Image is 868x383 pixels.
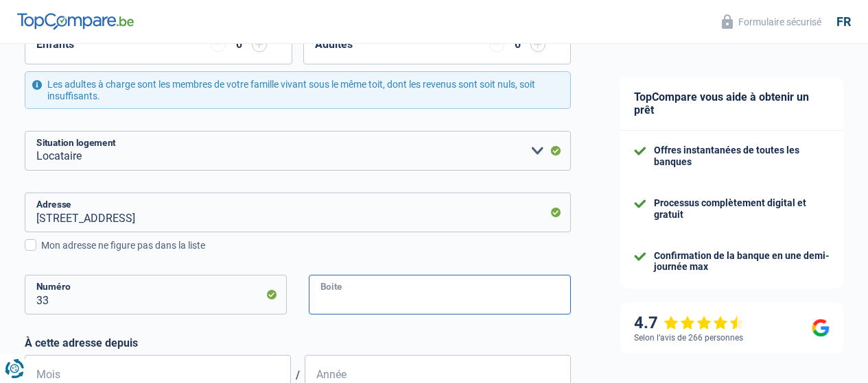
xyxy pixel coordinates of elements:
[634,313,744,333] div: 4.7
[836,14,851,29] div: fr
[654,197,830,221] div: Processus complètement digital et gratuit
[620,77,843,131] div: TopCompare vous aide à obtenir un prêt
[25,71,571,110] div: Les adultes à charge sont les membres de votre famille vivant sous le même toit, dont les revenus...
[36,39,74,50] label: Enfants
[654,250,830,273] div: Confirmation de la banque en une demi-journée max
[714,10,830,33] button: Formulaire sécurisé
[233,39,245,50] div: 0
[511,39,524,50] div: 0
[41,238,571,253] div: Mon adresse ne figure pas dans la liste
[25,193,571,232] input: Sélectionnez votre adresse dans la barre de recherche
[634,333,743,343] div: Selon l’avis de 266 personnes
[17,13,134,29] img: TopCompare Logo
[654,145,830,168] div: Offres instantanées de toutes les banques
[315,39,353,50] label: Adultes
[291,369,305,382] span: /
[25,336,571,349] label: À cette adresse depuis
